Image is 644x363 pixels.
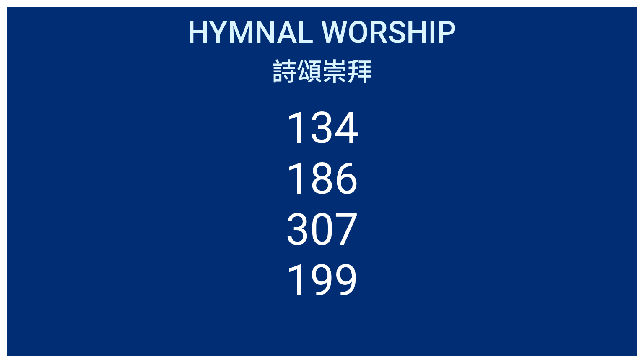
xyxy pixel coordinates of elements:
li: 134 [286,103,358,153]
li: 307 [286,204,358,255]
li: 186 [286,153,358,204]
span: 詩頌崇拜 [272,51,372,88]
span: Hymnal Worship [187,14,457,50]
li: 199 [286,255,358,306]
